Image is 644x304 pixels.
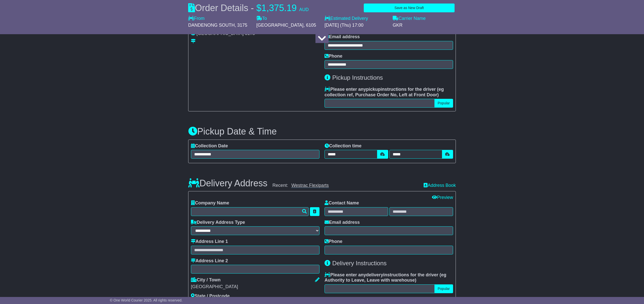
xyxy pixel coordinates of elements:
label: Collection Date [191,143,228,149]
label: From [188,16,205,21]
label: Carrier Name [393,16,426,21]
button: Save as New Draft [364,4,455,12]
span: , 6105 [303,23,316,28]
span: eg collection ref, Purchase Order No, Left at Front Door [325,87,444,97]
div: [DATE] (Thu) 17:00 [325,23,388,28]
span: $ [256,3,261,13]
label: Email address [325,220,360,225]
span: eg Authority to Leave, Leave with warehouse [325,272,446,283]
h3: Delivery Address [188,178,267,188]
span: Pickup Instructions [332,74,383,81]
button: Popular [434,284,453,293]
span: delivery [366,272,383,277]
label: Collection time [325,143,361,149]
span: Delivery Instructions [332,260,387,267]
label: City / Town [191,277,221,283]
label: Estimated Delivery [325,16,388,21]
label: Address Line 2 [191,258,228,264]
label: Please enter any instructions for the driver ( ) [325,272,453,283]
label: Phone [325,54,342,59]
a: Address Book [424,183,456,188]
label: Address Line 1 [191,239,228,244]
span: DANDENONG SOUTH [188,23,235,28]
label: State / Postcode [191,293,230,299]
span: © One World Courier 2025. All rights reserved. [110,298,183,302]
div: [GEOGRAPHIC_DATA] [191,284,319,290]
span: [GEOGRAPHIC_DATA] [256,23,303,28]
label: To [256,16,267,21]
span: pickup [366,87,381,92]
span: 1,375.19 [261,3,297,13]
label: Please enter any instructions for the driver ( ) [325,87,453,98]
label: Contact Name [325,200,359,206]
a: Preview [432,195,453,200]
button: Popular [434,99,453,108]
label: Phone [325,239,342,244]
h3: Pickup Date & Time [188,126,456,137]
div: GKR [393,23,456,28]
div: Recent: [272,183,419,188]
a: Westrac Flexiparts [291,183,329,188]
label: Company Name [191,200,229,206]
div: Order Details - [188,3,309,13]
label: Delivery Address Type [191,220,245,225]
span: , 3175 [235,23,247,28]
span: AUD [299,7,309,12]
